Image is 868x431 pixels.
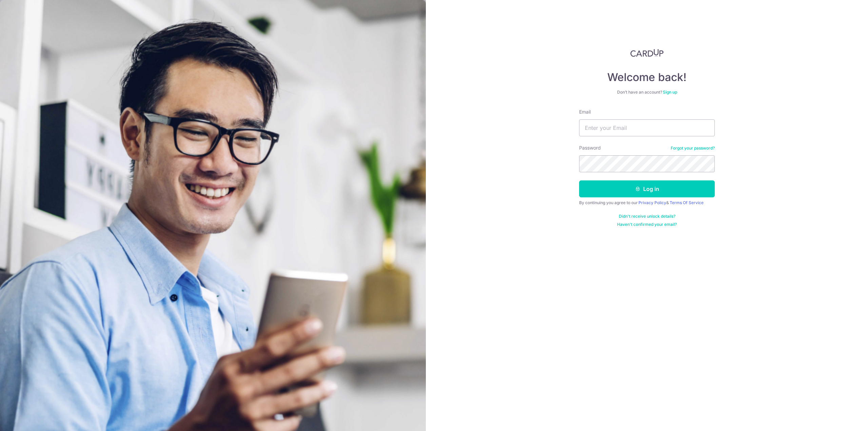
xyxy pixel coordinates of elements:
div: Don’t have an account? [579,90,715,95]
input: Enter your Email [579,119,715,136]
h4: Welcome back! [579,71,715,84]
a: Sign up [663,90,677,95]
label: Password [579,144,601,151]
div: By continuing you agree to our & [579,200,715,205]
img: CardUp Logo [630,49,664,57]
label: Email [579,109,591,115]
a: Forgot your password? [671,145,715,151]
button: Log in [579,180,715,197]
a: Haven't confirmed your email? [617,222,677,227]
a: Didn't receive unlock details? [619,214,675,219]
a: Terms Of Service [670,200,704,205]
a: Privacy Policy [638,200,666,205]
